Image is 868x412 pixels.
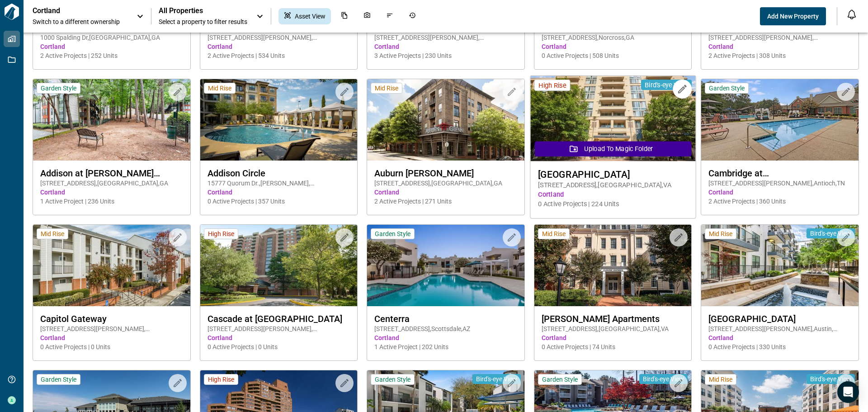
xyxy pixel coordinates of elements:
span: [STREET_ADDRESS] , [GEOGRAPHIC_DATA] , VA [542,324,684,333]
div: Documents [335,8,354,24]
span: Garden Style [41,84,76,92]
span: [STREET_ADDRESS][PERSON_NAME] , [GEOGRAPHIC_DATA] , GA [40,324,183,333]
span: Cortland [538,190,688,199]
button: Upload to Magic Folder [535,141,691,156]
span: 2 Active Projects | 308 Units [708,51,851,60]
p: Cortland [33,6,114,15]
span: 3 Active Projects | 230 Units [374,51,517,60]
span: Cambridge at [GEOGRAPHIC_DATA] [708,168,851,179]
img: property-asset [701,79,859,161]
span: Mid Rise [41,230,64,238]
span: [STREET_ADDRESS] , [GEOGRAPHIC_DATA] , GA [40,179,183,188]
span: [GEOGRAPHIC_DATA] [538,169,688,180]
span: Cortland [542,333,684,342]
span: [STREET_ADDRESS][PERSON_NAME] , [GEOGRAPHIC_DATA] , [GEOGRAPHIC_DATA] [374,33,517,42]
div: Open Intercom Messenger [837,381,859,403]
span: [STREET_ADDRESS][PERSON_NAME] , Austin , [GEOGRAPHIC_DATA] [708,324,851,333]
span: Mid Rise [375,84,398,92]
span: Bird's-eye View [476,375,517,383]
img: property-asset [33,79,190,161]
img: property-asset [200,225,358,306]
span: Bird's-eye View [810,375,851,383]
span: Cortland [208,188,350,197]
span: Switch to a different ownership [33,17,127,26]
span: 0 Active Projects | 0 Units [208,342,350,351]
span: 2 Active Projects | 271 Units [374,197,517,206]
span: [STREET_ADDRESS][PERSON_NAME] , [GEOGRAPHIC_DATA] , VA [208,324,350,333]
span: Cortland [40,42,183,51]
img: property-asset [534,225,692,306]
div: Photos [358,8,376,24]
img: property-asset [367,225,524,306]
span: Cortland [40,333,183,342]
span: Bird's-eye View [810,229,851,237]
span: Cortland [708,42,851,51]
span: Cortland [708,188,851,197]
span: Mid Rise [709,230,732,238]
span: Garden Style [709,84,745,92]
div: Job History [403,8,421,24]
span: 0 Active Projects | 74 Units [542,342,684,351]
span: Cortland [542,42,684,51]
span: Asset View [295,12,325,21]
span: Garden Style [375,230,410,238]
span: 0 Active Projects | 224 Units [538,199,688,209]
span: Mid Rise [542,230,566,238]
span: Mid Rise [709,375,732,384]
span: High Rise [538,81,566,90]
span: [STREET_ADDRESS][PERSON_NAME] , Antioch , TN [708,179,851,188]
span: Mid Rise [208,84,231,92]
span: Auburn [PERSON_NAME] [374,168,517,179]
span: [STREET_ADDRESS] , Scottsdale , AZ [374,324,517,333]
span: 1 Active Project | 202 Units [374,342,517,351]
span: 15777 Quorum Dr. , [PERSON_NAME] , [GEOGRAPHIC_DATA] [208,179,350,188]
span: Garden Style [542,375,578,384]
span: 0 Active Projects | 330 Units [708,342,851,351]
span: [STREET_ADDRESS] , [GEOGRAPHIC_DATA] , GA [374,179,517,188]
span: [STREET_ADDRESS] , Norcross , GA [542,33,684,42]
span: Garden Style [375,375,410,384]
span: [STREET_ADDRESS][PERSON_NAME] , [GEOGRAPHIC_DATA] , CO [708,33,851,42]
button: Open notification feed [844,7,859,22]
span: [PERSON_NAME] Apartments [542,313,684,324]
span: Cortland [708,333,851,342]
span: 1000 Spalding Dr , [GEOGRAPHIC_DATA] , GA [40,33,183,42]
img: property-asset [367,79,524,161]
span: [GEOGRAPHIC_DATA] [708,313,851,324]
span: 2 Active Projects | 360 Units [708,197,851,206]
div: Issues & Info [381,8,399,24]
span: [STREET_ADDRESS][PERSON_NAME] , [GEOGRAPHIC_DATA] , VA [208,33,350,42]
img: property-asset [200,79,358,161]
span: Select a property to filter results [159,17,247,26]
span: High Rise [208,375,234,384]
span: [STREET_ADDRESS] , [GEOGRAPHIC_DATA] , VA [538,180,688,190]
span: Add New Property [767,12,819,21]
img: property-asset [530,76,695,161]
span: 0 Active Projects | 0 Units [40,342,183,351]
span: Cortland [374,188,517,197]
span: 2 Active Projects | 534 Units [208,51,350,60]
span: 1 Active Project | 236 Units [40,197,183,206]
span: High Rise [208,230,234,238]
span: All Properties [159,6,247,15]
span: 2 Active Projects | 252 Units [40,51,183,60]
span: 0 Active Projects | 357 Units [208,197,350,206]
span: Cortland [374,333,517,342]
span: 0 Active Projects | 508 Units [542,51,684,60]
span: Cortland [374,42,517,51]
img: property-asset [33,225,190,306]
span: Capitol Gateway [40,313,183,324]
span: Cortland [208,333,350,342]
span: Cascade at [GEOGRAPHIC_DATA] [208,313,350,324]
div: Asset View [278,8,331,24]
span: Cortland [208,42,350,51]
button: Add New Property [760,7,826,25]
span: Bird's-eye View [645,81,688,89]
span: Centerra [374,313,517,324]
span: Addison at [PERSON_NAME][GEOGRAPHIC_DATA] [40,168,183,179]
img: property-asset [701,225,859,306]
span: Addison Circle [208,168,350,179]
span: Bird's-eye View [643,375,684,383]
span: Cortland [40,188,183,197]
span: Garden Style [41,375,76,384]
